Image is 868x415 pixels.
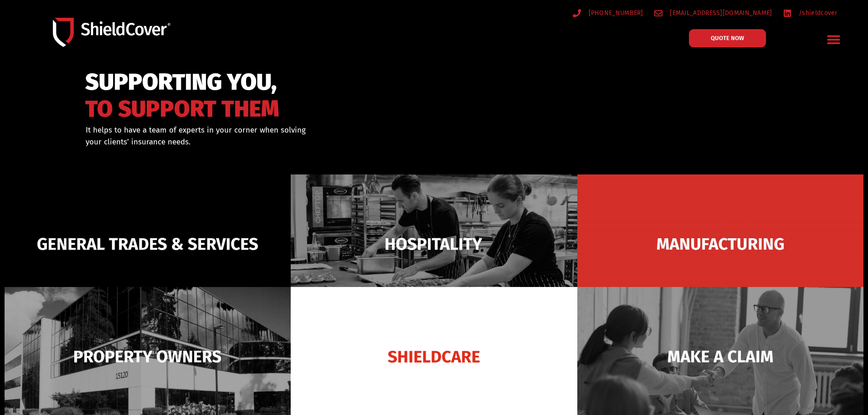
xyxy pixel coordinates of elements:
a: [PHONE_NUMBER] [573,7,643,19]
a: [EMAIL_ADDRESS][DOMAIN_NAME] [654,7,772,19]
span: [EMAIL_ADDRESS][DOMAIN_NAME] [668,7,772,19]
a: QUOTE NOW [689,29,766,47]
span: QUOTE NOW [711,35,744,41]
span: /shieldcover [796,7,837,19]
div: It helps to have a team of experts in your corner when solving [86,124,481,148]
a: /shieldcover [783,7,837,19]
span: SUPPORTING YOU, [85,73,279,92]
p: your clients’ insurance needs. [86,136,481,148]
span: [PHONE_NUMBER] [586,7,643,19]
div: Menu Toggle [823,29,845,50]
img: Shield-Cover-Underwriting-Australia-logo-full [53,18,170,46]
